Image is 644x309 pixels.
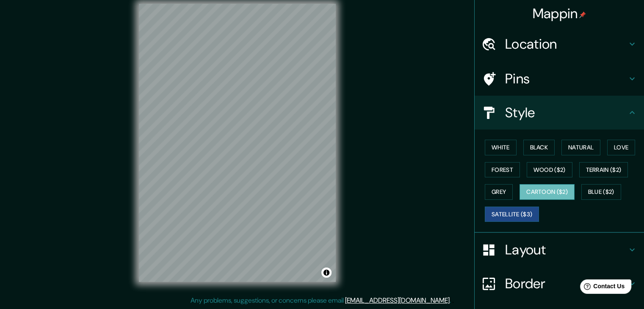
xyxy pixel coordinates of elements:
img: pin-icon.png [579,11,586,18]
h4: Location [505,36,627,52]
button: Love [607,140,635,155]
canvas: Map [139,4,336,282]
div: Border [475,267,644,301]
p: Any problems, suggestions, or concerns please email . [191,295,451,306]
button: Grey [485,184,513,200]
button: White [485,140,517,155]
iframe: Help widget launcher [569,276,635,300]
h4: Pins [505,70,627,87]
button: Wood ($2) [527,162,572,178]
button: Forest [485,162,520,178]
div: Style [475,96,644,130]
button: Satellite ($3) [485,207,539,222]
button: Terrain ($2) [579,162,628,178]
h4: Border [505,275,627,292]
button: Toggle attribution [321,268,332,278]
div: . [452,295,454,306]
button: Cartoon ($2) [520,184,575,200]
div: Location [475,27,644,61]
a: [EMAIL_ADDRESS][DOMAIN_NAME] [345,296,450,305]
div: . [451,295,452,306]
h4: Layout [505,241,627,258]
button: Black [523,140,555,155]
h4: Style [505,104,627,121]
div: Pins [475,62,644,96]
button: Natural [561,140,600,155]
button: Blue ($2) [581,184,621,200]
div: Layout [475,233,644,267]
h4: Mappin [533,5,586,22]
